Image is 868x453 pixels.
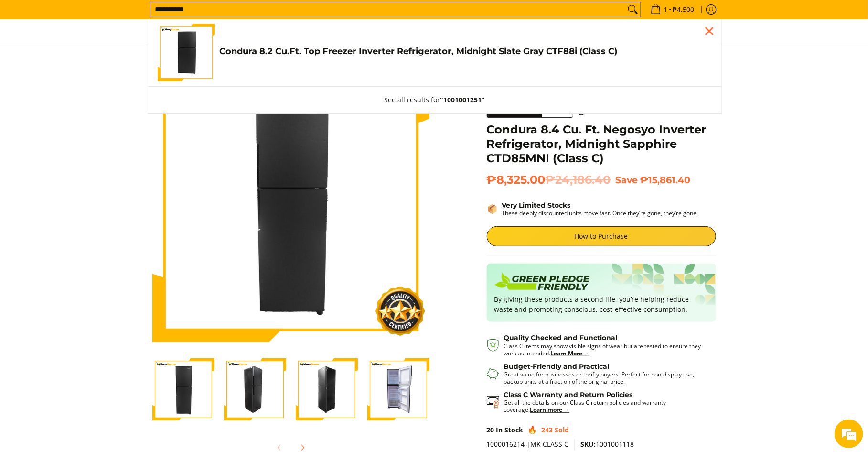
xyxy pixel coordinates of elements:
[158,24,215,81] img: Condura 8.2 Cu.Ft. Top Freezer Inverter Refrigerator, Midnight Slate Gray CTF88i (Class C)
[157,5,180,28] div: Minimize live chat window
[581,440,596,449] span: SKU:
[502,210,698,217] p: These deeply discounted units move fast. Once they’re gone, they’re gone.
[616,174,638,186] span: Save
[504,362,610,371] strong: Budget-Friendly and Practical
[152,65,429,342] img: Condura 8.4 Cu. Ft. Negosyo Inverter Refrigerator, Midnight Sapphire CTD85MNI (Class C)
[5,261,182,295] textarea: Type your message and hit 'Enter'
[496,425,524,434] span: In Stock
[487,226,716,246] a: How to Purchase
[487,440,569,449] span: 1000016214 |MK CLASS C
[502,201,571,210] strong: Very Limited Stocks
[504,343,707,357] p: Class C items may show visible signs of wear but are tested to ensure they work as intended.
[625,2,641,17] button: Search
[440,95,485,104] strong: "1001001251"
[551,349,590,357] a: Learn More →
[672,6,696,13] span: ₱4,500
[487,122,716,166] h1: Condura 8.4 Cu. Ft. Negosyo Inverter Refrigerator, Midnight Sapphire CTD85MNI (Class C)
[641,174,691,186] span: ₱15,861.40
[50,54,161,66] div: Chat with us now
[504,399,707,413] p: Get all the details on our Class C return policies and warranty coverage.
[504,390,633,399] strong: Class C Warranty and Return Policies
[367,358,429,420] img: Condura 8.4 Cu. Ft. Negosyo Inverter Refrigerator, Midnight Sapphire CTD85MNI (Class C)-4
[648,4,697,15] span: •
[504,333,618,342] strong: Quality Checked and Functional
[494,271,590,294] img: Badge sustainability green pledge friendly
[555,425,569,434] span: Sold
[494,294,708,314] p: By giving these products a second life, you’re helping reduce waste and promoting conscious, cost...
[220,46,712,57] h4: Condura 8.2 Cu.Ft. Top Freezer Inverter Refrigerator, Midnight Slate Gray CTF88i (Class C)
[375,87,494,113] button: See all results for"1001001251"
[546,173,611,187] del: ₱24,186.40
[296,358,358,420] img: Condura 8.4 Cu. Ft. Negosyo Inverter Refrigerator, Midnight Sapphire CTD85MNI (Class C)-3
[530,406,570,414] a: Learn more →
[487,173,611,187] span: ₱8,325.00
[542,425,553,434] span: 243
[487,425,494,434] span: 20
[55,121,132,217] span: We're online!
[581,440,634,449] span: 1001001118
[504,371,707,385] p: Great value for businesses or thrifty buyers. Perfect for non-display use, backup units at a frac...
[158,24,712,81] a: Condura 8.2 Cu.Ft. Top Freezer Inverter Refrigerator, Midnight Slate Gray CTF88i (Class C) Condur...
[152,358,214,420] img: Condura 8.4 Cu. Ft. Negosyo Inverter Refrigerator, Midnight Sapphire CTD85MNI (Class C)-1
[702,24,717,38] div: Close pop up
[663,6,669,13] span: 1
[224,358,286,420] img: Condura 8.4 Cu. Ft. Negosyo Inverter Refrigerator, Midnight Sapphire CTD85MNI (Class C)-2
